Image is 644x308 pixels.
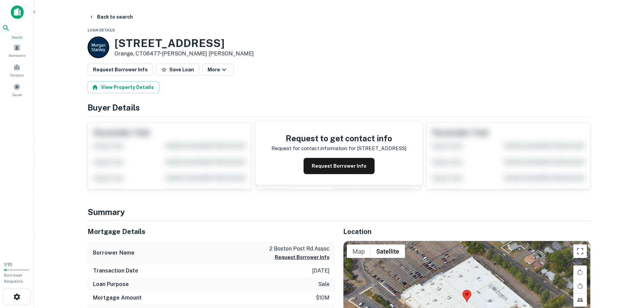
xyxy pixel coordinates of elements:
button: Show street map [347,244,371,258]
p: 2 boston post rd assoc [269,245,330,253]
button: Request Borrower Info [275,253,330,261]
span: Search [2,34,32,40]
img: capitalize-icon.png [11,5,24,19]
h4: Summary [88,206,591,218]
a: [PERSON_NAME] [PERSON_NAME] [162,50,254,57]
span: Saved [12,92,22,97]
button: View Property Details [88,81,159,93]
button: Request Borrower Info [304,158,375,174]
button: Show satellite imagery [371,244,405,258]
iframe: Chat Widget [610,254,644,286]
h6: Loan Purpose [93,280,129,288]
span: Borrower Requests [4,273,23,284]
button: Toggle fullscreen view [573,244,587,258]
h4: Buyer Details [88,101,591,114]
h5: Location [343,227,591,237]
h4: Request to get contact info [271,132,406,144]
button: More [202,64,234,76]
button: Back to search [86,11,136,23]
a: Contacts [2,61,32,79]
p: sale [318,280,330,288]
h3: [STREET_ADDRESS] [115,37,254,50]
span: Contacts [10,72,24,78]
h6: Borrower Name [93,249,135,257]
button: Save Loan [156,64,199,76]
button: Tilt map [573,293,587,307]
button: Request Borrower Info [88,64,153,76]
h6: Transaction Date [93,267,138,275]
p: [DATE] [312,267,330,275]
h5: Mortgage Details [88,227,335,237]
a: Saved [2,80,32,99]
p: $10m [316,294,330,302]
span: Loan Details [88,28,115,32]
button: Rotate map clockwise [573,265,587,279]
a: Search [2,24,32,40]
span: 1 / 10 [4,262,12,267]
p: Request for contact information for [271,144,356,152]
button: Rotate map counterclockwise [573,279,587,293]
h6: Mortgage Amount [93,294,142,302]
a: Borrowers [2,41,32,60]
p: Orange, CT06477 • [115,50,254,58]
span: Borrowers [9,53,25,58]
p: [STREET_ADDRESS] [357,144,406,152]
